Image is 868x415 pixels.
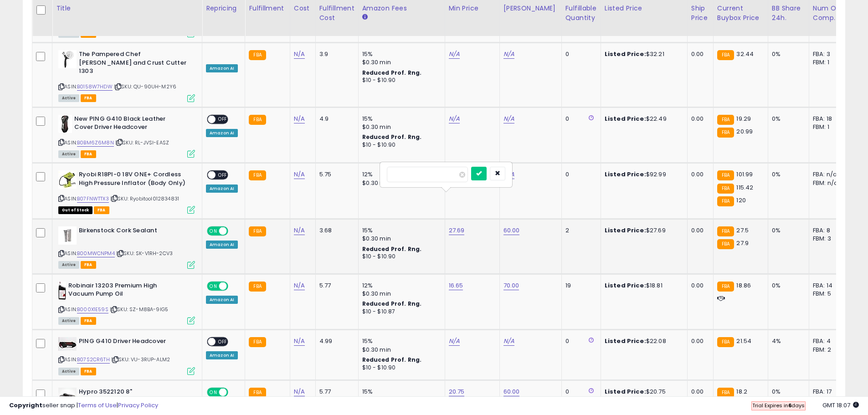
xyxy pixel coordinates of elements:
[249,50,266,60] small: FBA
[362,170,438,179] div: 12%
[736,387,747,396] span: 18.2
[605,337,646,345] b: Listed Price:
[9,401,158,410] div: seller snap | |
[58,261,79,269] span: All listings currently available for purchase on Amazon
[736,239,749,247] span: 27.9
[77,83,113,91] a: B0158W7HDW
[736,114,751,123] span: 19.29
[772,115,802,123] div: 0%
[77,356,110,364] a: B07S2CR6TH
[772,226,802,235] div: 0%
[206,241,238,249] div: Amazon AI
[605,50,646,58] b: Listed Price:
[206,351,238,359] div: Amazon AI
[813,337,843,345] div: FBA: 4
[772,50,802,58] div: 0%
[58,317,79,325] span: All listings currently available for purchase on Amazon
[565,4,597,23] div: Fulfillable Quantity
[294,387,305,396] a: N/A
[813,115,843,123] div: FBA: 18
[691,337,706,345] div: 0.00
[319,282,351,290] div: 5.77
[110,195,179,202] span: | SKU: Ryobitool012834831
[605,170,646,179] b: Listed Price:
[605,226,680,235] div: $27.69
[116,250,173,257] span: | SKU: SK-V1RH-2CV3
[449,4,496,13] div: Min Price
[605,387,646,396] b: Listed Price:
[81,150,96,158] span: FBA
[362,356,422,364] b: Reduced Prof. Rng.
[58,282,195,324] div: ASIN:
[503,114,514,123] a: N/A
[81,261,96,269] span: FBA
[503,337,514,346] a: N/A
[249,337,266,347] small: FBA
[605,281,646,290] b: Listed Price:
[813,235,843,243] div: FBM: 3
[717,337,734,347] small: FBA
[449,50,460,59] a: N/A
[362,308,438,316] div: $10 - $10.87
[717,196,734,206] small: FBA
[58,337,77,351] img: 4173fYAdM0L._SL40_.jpg
[813,58,843,67] div: FBM: 1
[208,227,219,235] span: ON
[717,128,734,138] small: FBA
[717,282,734,292] small: FBA
[605,115,680,123] div: $22.49
[565,226,594,235] div: 2
[56,4,198,13] div: Title
[605,226,646,235] b: Listed Price:
[249,115,266,125] small: FBA
[605,170,680,179] div: $92.99
[362,300,422,307] b: Reduced Prof. Rng.
[208,282,219,290] span: ON
[79,170,190,190] b: Ryobi R18PI-0 18V ONE+ Cordless High Pressure Inflator (Body Only)
[319,115,351,123] div: 4.9
[114,83,176,90] span: | SKU: QU-90UH-M2Y6
[77,139,114,147] a: B0BM6Z6M8N
[736,183,753,192] span: 115.42
[319,4,354,23] div: Fulfillment Cost
[294,281,305,290] a: N/A
[362,290,438,298] div: $0.30 min
[736,170,753,179] span: 101.99
[206,296,238,304] div: Amazon AI
[565,50,594,58] div: 0
[362,115,438,123] div: 15%
[74,115,185,134] b: New PING G410 Black Leather Cover Driver Headcover
[58,226,195,268] div: ASIN:
[449,387,465,396] a: 20.75
[605,282,680,290] div: $18.81
[216,115,230,123] span: OFF
[216,338,230,346] span: OFF
[736,337,751,345] span: 21.54
[249,226,266,236] small: FBA
[319,170,351,179] div: 5.75
[691,115,706,123] div: 0.00
[449,226,465,235] a: 27.69
[79,337,190,348] b: PING G410 Driver Headcover
[691,226,706,235] div: 0.00
[294,337,305,346] a: N/A
[362,58,438,67] div: $0.30 min
[362,50,438,58] div: 15%
[362,133,422,141] b: Reduced Prof. Rng.
[115,139,169,146] span: | SKU: RL-JVSI-EASZ
[605,4,683,13] div: Listed Price
[362,235,438,243] div: $0.30 min
[691,170,706,179] div: 0.00
[58,282,66,300] img: 31SioVA1otL._SL40_.jpg
[58,115,195,157] div: ASIN:
[294,114,305,123] a: N/A
[78,401,117,410] a: Terms of Use
[118,401,158,410] a: Privacy Policy
[77,195,109,203] a: B07FNWTTX3
[691,50,706,58] div: 0.00
[249,282,266,292] small: FBA
[81,317,96,325] span: FBA
[503,50,514,59] a: N/A
[813,123,843,131] div: FBM: 1
[362,179,438,187] div: $0.30 min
